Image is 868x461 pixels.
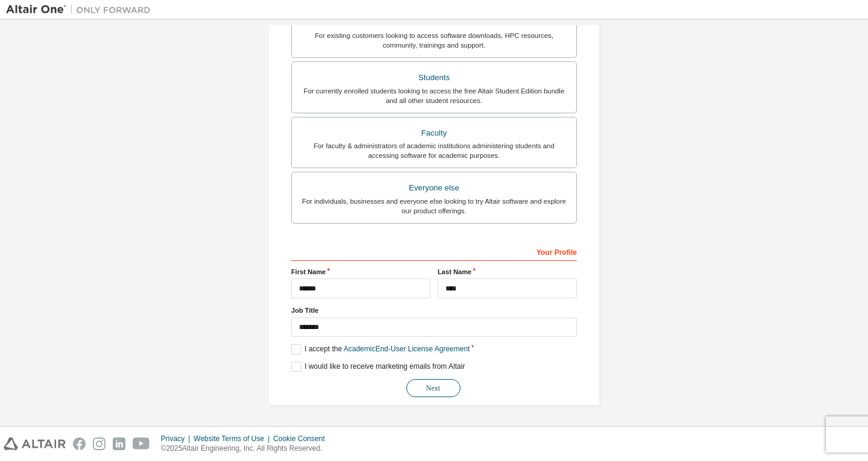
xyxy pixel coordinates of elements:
button: Next [406,379,461,397]
div: For currently enrolled students looking to access the free Altair Student Edition bundle and all ... [299,86,569,105]
div: For existing customers looking to access software downloads, HPC resources, community, trainings ... [299,31,569,50]
div: Everyone else [299,180,569,196]
div: Your Profile [291,242,577,261]
div: Cookie Consent [273,434,332,444]
img: Altair One [6,4,157,16]
div: Privacy [161,434,193,444]
img: instagram.svg [93,437,105,450]
img: linkedin.svg [113,437,125,450]
label: I would like to receive marketing emails from Altair [291,362,465,372]
label: First Name [291,267,430,277]
label: I accept the [291,344,470,354]
img: altair_logo.svg [4,437,66,450]
a: Academic End-User License Agreement [344,345,470,353]
div: Students [299,69,569,86]
label: Last Name [438,267,577,277]
p: © 2025 Altair Engineering, Inc. All Rights Reserved. [161,444,332,454]
img: facebook.svg [73,437,86,450]
div: Faculty [299,125,569,142]
div: For faculty & administrators of academic institutions administering students and accessing softwa... [299,141,569,160]
div: Website Terms of Use [193,434,273,444]
div: For individuals, businesses and everyone else looking to try Altair software and explore our prod... [299,196,569,216]
img: youtube.svg [133,437,150,450]
label: Job Title [291,306,577,315]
